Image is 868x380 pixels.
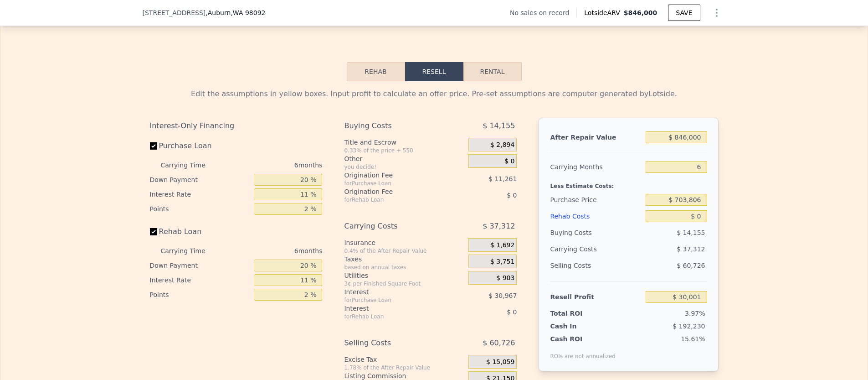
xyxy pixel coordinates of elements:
[550,175,707,192] div: Less Estimate Costs:
[677,262,705,269] span: $ 60,726
[550,344,616,360] div: ROIs are not annualized
[488,175,517,182] span: $ 11,261
[344,138,465,147] div: Title and Escrow
[486,358,514,366] span: $ 15,059
[550,192,642,208] div: Purchase Price
[231,9,265,16] span: , WA 98092
[150,172,252,187] div: Down Payment
[150,88,719,99] div: Edit the assumptions in yellow boxes. Input profit to calculate an offer price. Pre-set assumptio...
[483,335,515,351] span: $ 60,726
[344,187,446,196] div: Origination Fee
[673,323,705,330] span: $ 192,230
[483,218,515,234] span: $ 37,312
[344,163,465,171] div: you decide!
[224,244,323,258] div: 6 months
[483,118,515,134] span: $ 14,155
[708,4,726,22] button: Show Options
[677,245,705,253] span: $ 37,312
[344,247,465,255] div: 0.4% of the After Repair Value
[344,147,465,154] div: 0.33% of the price + 550
[150,228,157,235] input: Rehab Loan
[510,8,576,17] div: No sales on record
[681,335,705,343] span: 15.61%
[344,154,465,163] div: Other
[490,258,514,266] span: $ 3,751
[344,180,446,187] div: for Purchase Loan
[550,208,642,224] div: Rehab Costs
[344,287,446,297] div: Interest
[344,280,465,287] div: 3¢ per Finished Square Foot
[550,241,607,257] div: Carrying Costs
[344,196,446,203] div: for Rehab Loan
[344,364,465,371] div: 1.78% of the After Repair Value
[344,118,446,134] div: Buying Costs
[347,62,405,81] button: Rehab
[344,218,446,234] div: Carrying Costs
[150,258,252,273] div: Down Payment
[496,274,514,282] span: $ 903
[150,187,252,202] div: Interest Rate
[150,273,252,287] div: Interest Rate
[344,304,446,313] div: Interest
[150,224,252,240] label: Rehab Loan
[150,202,252,216] div: Points
[344,264,465,271] div: based on annual taxes
[143,8,206,17] span: [STREET_ADDRESS]
[224,158,323,172] div: 6 months
[550,322,607,331] div: Cash In
[344,271,465,280] div: Utilities
[550,159,642,175] div: Carrying Months
[161,244,220,258] div: Carrying Time
[344,355,465,364] div: Excise Tax
[550,334,616,344] div: Cash ROI
[344,297,446,304] div: for Purchase Loan
[507,192,517,199] span: $ 0
[205,8,265,17] span: , Auburn
[150,142,157,150] input: Purchase Loan
[584,8,623,17] span: Lotside ARV
[550,289,642,305] div: Resell Profit
[507,308,517,316] span: $ 0
[344,238,465,247] div: Insurance
[344,171,446,180] div: Origination Fee
[344,313,446,320] div: for Rehab Loan
[668,5,700,21] button: SAVE
[550,129,642,146] div: After Repair Value
[405,62,463,81] button: Resell
[488,292,517,299] span: $ 30,967
[490,241,514,250] span: $ 1,692
[150,118,323,134] div: Interest-Only Financing
[161,158,220,172] div: Carrying Time
[677,229,705,236] span: $ 14,155
[685,310,705,317] span: 3.97%
[490,141,514,149] span: $ 2,894
[504,157,514,166] span: $ 0
[624,9,657,16] span: $846,000
[344,255,465,264] div: Taxes
[150,138,252,154] label: Purchase Loan
[344,335,446,351] div: Selling Costs
[550,224,642,241] div: Buying Costs
[150,287,252,302] div: Points
[550,257,642,274] div: Selling Costs
[463,62,522,81] button: Rental
[550,309,607,318] div: Total ROI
